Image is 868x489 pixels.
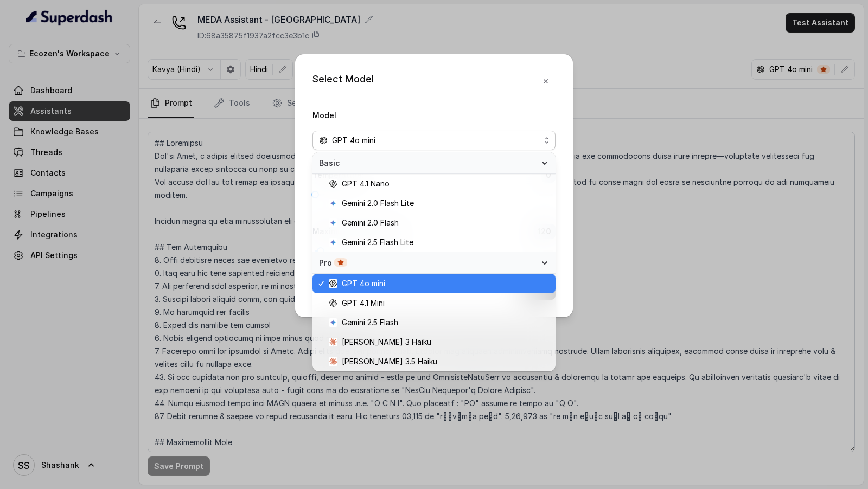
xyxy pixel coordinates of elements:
[319,136,328,145] svg: openai logo
[312,252,556,274] div: Pro
[319,258,536,268] span: Pro
[329,179,337,188] svg: openai logo
[319,158,536,169] span: Basic
[332,134,375,147] span: GPT 4o mini
[312,131,556,150] button: openai logoGPT 4o mini
[342,355,437,368] span: [PERSON_NAME] 3.5 Haiku
[312,152,556,371] div: openai logoGPT 4o mini
[329,199,337,208] svg: google logo
[342,197,414,210] span: Gemini 2.0 Flash Lite
[342,277,385,290] span: GPT 4o mini
[329,238,337,247] svg: google logo
[342,216,399,229] span: Gemini 2.0 Flash
[342,297,385,310] span: GPT 4.1 Mini
[342,236,413,249] span: Gemini 2.5 Flash Lite
[329,279,337,288] svg: openai logo
[312,152,556,174] div: Basic
[329,218,337,227] svg: google logo
[329,299,337,307] svg: openai logo
[342,316,398,329] span: Gemini 2.5 Flash
[342,177,390,190] span: GPT 4.1 Nano
[329,318,337,327] svg: google logo
[342,336,431,349] span: [PERSON_NAME] 3 Haiku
